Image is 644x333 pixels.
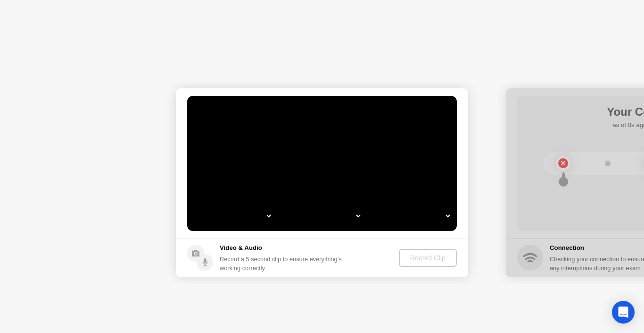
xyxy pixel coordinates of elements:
[192,206,272,225] select: Available cameras
[403,254,453,262] div: Record Clip
[281,206,362,225] select: Available speakers
[371,206,452,225] select: Available microphones
[612,301,635,324] div: Open Intercom Messenger
[220,243,346,253] h5: Video & Audio
[399,249,457,267] button: Record Clip
[220,255,346,273] div: Record a 5 second clip to ensure everything’s working correctly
